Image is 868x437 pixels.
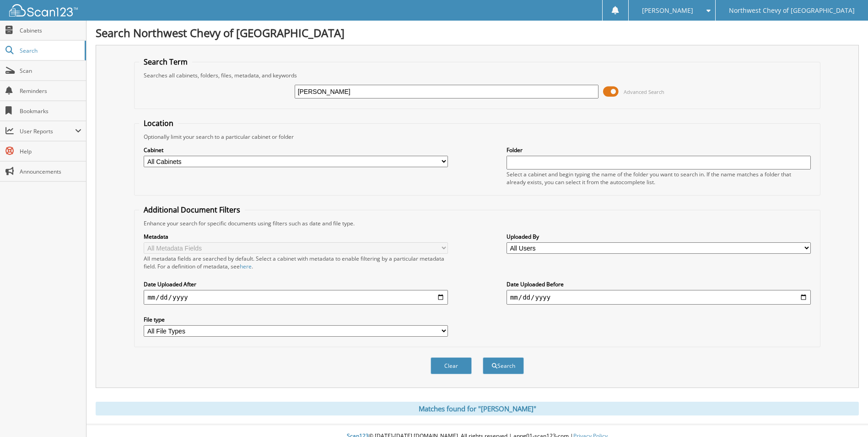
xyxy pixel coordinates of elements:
div: Matches found for "[PERSON_NAME]" [96,402,859,415]
span: Cabinets [20,27,81,34]
img: scan123-logo-white.svg [9,4,78,16]
span: Help [20,147,81,155]
label: File type [144,316,448,323]
span: Announcements [20,168,81,175]
span: Bookmarks [20,107,81,115]
span: Scan [20,67,81,75]
legend: Search Term [139,57,192,67]
div: Optionally limit your search to a particular cabinet or folder [139,133,815,141]
label: Metadata [144,233,448,240]
div: Enhance your search for specific documents using filters such as date and file type. [139,219,815,227]
h1: Search Northwest Chevy of [GEOGRAPHIC_DATA] [96,25,859,40]
button: Search [483,357,524,374]
label: Cabinet [144,146,448,154]
span: [PERSON_NAME] [642,8,693,13]
input: end [507,290,811,305]
div: Searches all cabinets, folders, files, metadata, and keywords [139,71,815,79]
label: Date Uploaded After [144,280,448,288]
button: Clear [431,357,472,374]
span: Search [20,47,80,55]
span: Northwest Chevy of [GEOGRAPHIC_DATA] [729,8,855,13]
div: All metadata fields are searched by default. Select a cabinet with metadata to enable filtering b... [144,255,448,270]
div: Select a cabinet and begin typing the name of the folder you want to search in. If the name match... [507,170,811,186]
label: Uploaded By [507,233,811,240]
label: Folder [507,146,811,154]
label: Date Uploaded Before [507,280,811,288]
legend: Additional Document Filters [139,205,245,215]
legend: Location [139,118,178,128]
a: here [240,262,252,270]
span: User Reports [20,127,75,135]
span: Advanced Search [624,88,664,95]
span: Reminders [20,87,81,95]
input: start [144,290,448,305]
